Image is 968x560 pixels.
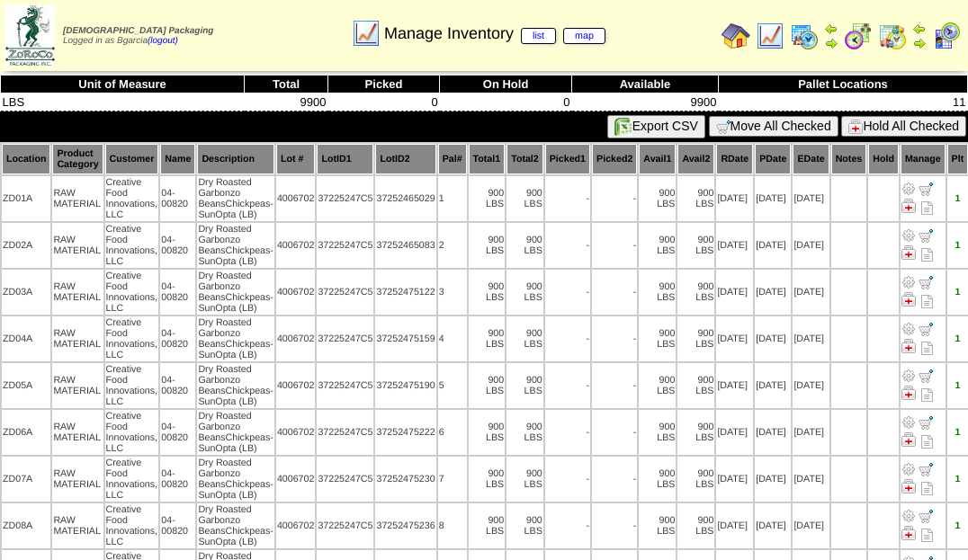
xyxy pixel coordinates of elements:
td: 900 LBS [639,363,676,408]
td: [DATE] [755,316,791,361]
td: 2 [438,223,467,268]
th: RDate [716,144,753,174]
td: [DATE] [716,503,753,548]
td: 37252475159 [375,316,435,361]
td: 11 [719,93,968,111]
td: 900 LBS [677,457,714,502]
i: Note [921,435,933,449]
i: Note [921,342,933,355]
td: 900 LBS [469,223,506,268]
th: Total1 [469,144,506,174]
i: Note [921,388,933,402]
td: 900 LBS [677,363,714,408]
td: 4006702 [276,176,316,221]
td: 900 LBS [639,410,676,455]
th: On Hold [440,76,572,93]
td: [DATE] [793,503,829,548]
td: RAW MATERIAL [52,363,103,408]
td: 900 LBS [469,457,506,502]
td: - [545,503,590,548]
td: 900 LBS [506,270,543,315]
td: [DATE] [793,316,829,361]
td: 900 LBS [506,176,543,221]
td: 4006702 [276,270,316,315]
img: arrowright.gif [912,36,927,50]
td: 900 LBS [506,363,543,408]
td: [DATE] [793,223,829,268]
td: 37225247C5 [317,457,373,502]
button: Move All Checked [709,116,838,137]
td: [DATE] [793,270,829,315]
img: Move [919,509,933,523]
td: 37225247C5 [317,176,373,221]
img: calendarinout.gif [878,22,907,50]
td: [DATE] [793,410,829,455]
td: [DATE] [716,223,753,268]
img: calendarprod.gif [790,22,819,50]
img: Move [919,228,933,243]
th: Description [197,144,274,174]
td: - [545,223,590,268]
td: 4006702 [276,410,316,455]
div: 1 [948,193,968,204]
td: RAW MATERIAL [52,503,103,548]
a: list [521,28,556,44]
td: Creative Food Innovations, LLC [105,316,159,361]
td: Creative Food Innovations, LLC [105,457,159,502]
img: Adjust [901,322,916,336]
td: 900 LBS [469,270,506,315]
td: 04-00820 [160,223,195,268]
td: ZD07A [2,457,50,502]
td: Dry Roasted Garbonzo BeansChickpeas- SunOpta (LB) [197,176,274,221]
th: Picked [328,76,440,93]
td: - [545,410,590,455]
div: 1 [948,474,968,484]
td: [DATE] [793,176,829,221]
td: 900 LBS [677,270,714,315]
td: 4006702 [276,316,316,361]
td: 37252475190 [375,363,435,408]
td: 900 LBS [469,410,506,455]
td: 3 [438,270,467,315]
td: 900 LBS [469,503,506,548]
td: 04-00820 [160,457,195,502]
img: calendarblend.gif [844,22,873,50]
td: - [592,410,637,455]
span: Manage Inventory [384,24,605,43]
th: Unit of Measure [1,76,245,93]
th: Customer [105,144,159,174]
td: - [592,176,637,221]
th: Avail2 [677,144,714,174]
span: Logged in as Bgarcia [63,26,213,46]
td: 4006702 [276,457,316,502]
td: 900 LBS [677,503,714,548]
td: 37252475122 [375,270,435,315]
img: arrowleft.gif [912,22,927,36]
td: 04-00820 [160,503,195,548]
td: 04-00820 [160,410,195,455]
img: Adjust [901,462,916,476]
td: Dry Roasted Garbonzo BeansChickpeas- SunOpta (LB) [197,316,274,361]
th: Product Category [52,144,103,174]
span: [DEMOGRAPHIC_DATA] Packaging [63,26,213,36]
div: 1 [948,287,968,298]
th: Avail1 [639,144,676,174]
img: cart.gif [716,120,730,134]
td: [DATE] [716,363,753,408]
td: 5 [438,363,467,408]
img: Manage Hold [901,479,916,493]
th: LotID2 [375,144,435,174]
td: 900 LBS [469,363,506,408]
td: RAW MATERIAL [52,270,103,315]
img: Move [919,462,933,476]
button: Export CSV [607,115,705,138]
td: - [545,270,590,315]
img: Manage Hold [901,245,916,260]
td: 9900 [572,93,719,111]
td: Creative Food Innovations, LLC [105,410,159,455]
img: line_graph.gif [352,19,381,48]
td: RAW MATERIAL [52,457,103,502]
td: Creative Food Innovations, LLC [105,223,159,268]
td: Dry Roasted Garbonzo BeansChickpeas- SunOpta (LB) [197,457,274,502]
th: Lot # [276,144,316,174]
